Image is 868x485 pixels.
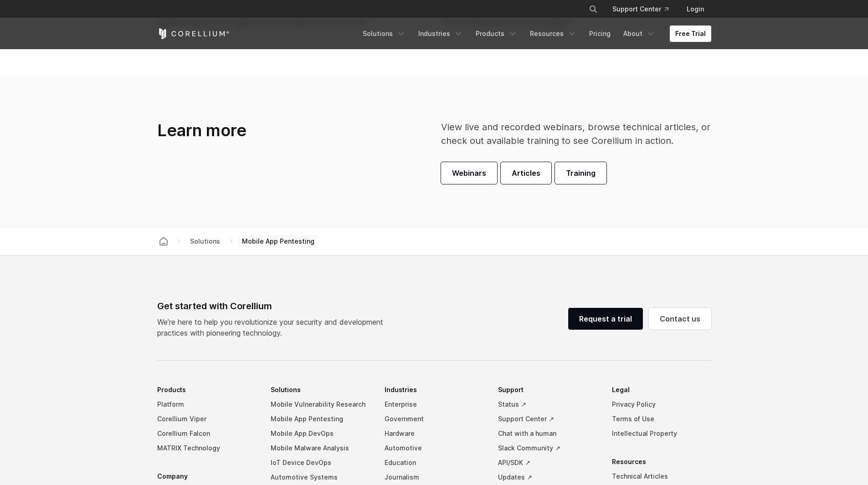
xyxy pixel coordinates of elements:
a: Updates ↗ [498,470,597,485]
a: Terms of Use [612,412,711,426]
a: About [618,26,661,42]
a: Mobile App DevOps [271,426,370,441]
a: Login [679,1,711,17]
div: Navigation Menu [578,1,711,17]
a: Government [385,412,484,426]
a: Technical Articles [612,469,711,484]
div: Get started with Corellium [157,299,390,313]
a: Support Center [605,1,676,17]
a: Free Trial [670,26,711,42]
span: Webinars [452,168,486,179]
a: Products [470,26,523,42]
a: MATRIX Technology [157,441,257,455]
a: Corellium Viper [157,412,257,426]
a: Support Center ↗ [498,412,597,426]
a: Contact us [649,308,711,330]
a: Slack Community ↗ [498,441,597,455]
a: Resources [524,26,582,42]
a: Platform [157,397,257,412]
a: Request a trial [568,308,643,330]
a: Mobile Vulnerability Research [271,397,370,412]
h3: Learn more [157,120,390,141]
a: Hardware [385,426,484,441]
span: Mobile App Pentesting [238,235,318,248]
a: Mobile Malware Analysis [271,441,370,455]
a: Pricing [584,26,616,42]
a: Education [385,455,484,470]
a: Automotive [385,441,484,455]
a: API/SDK ↗ [498,455,597,470]
a: Enterprise [385,397,484,412]
p: We’re here to help you revolutionize your security and development practices with pioneering tech... [157,317,390,338]
a: Privacy Policy [612,397,711,412]
a: Corellium Falcon [157,426,257,441]
a: IoT Device DevOps [271,455,370,470]
button: Search [585,1,601,17]
a: Training [555,162,606,184]
span: View live and recorded webinars, browse technical articles, or check out available training to se... [441,122,710,146]
a: Corellium home [155,235,172,248]
a: Journalism [385,470,484,485]
a: Corellium Home [157,28,230,39]
span: Articles [512,168,540,179]
div: Navigation Menu [357,26,711,42]
div: Solutions [186,236,224,246]
a: Status ↗ [498,397,597,412]
span: Training [566,168,596,179]
a: Webinars [441,162,497,184]
a: Industries [413,26,468,42]
span: Solutions [186,235,224,247]
a: Articles [501,162,551,184]
a: Chat with a human [498,426,597,441]
a: Intellectual Property [612,426,711,441]
a: Mobile App Pentesting [271,412,370,426]
a: Automotive Systems [271,470,370,485]
a: Solutions [357,26,411,42]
